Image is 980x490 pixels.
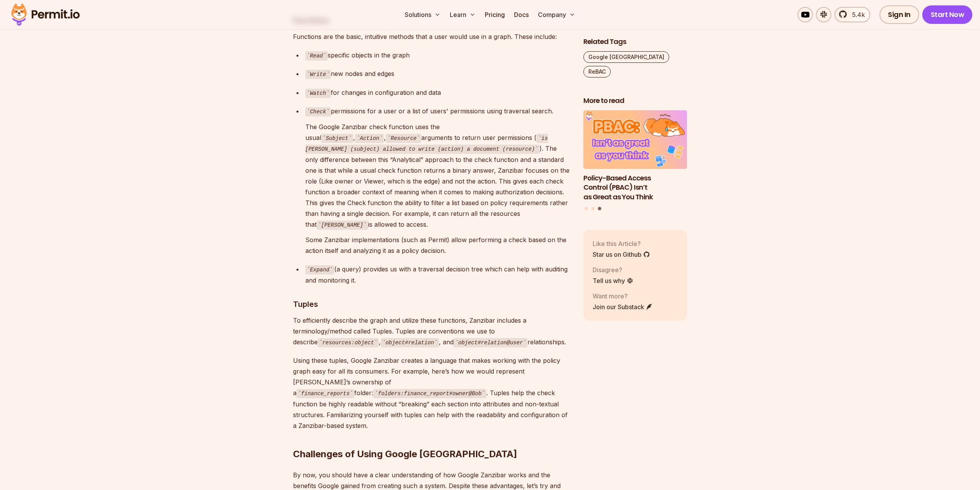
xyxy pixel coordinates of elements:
[583,96,687,106] h2: More to read
[305,51,328,61] code: Read
[305,89,331,98] code: Watch
[293,298,571,310] h3: Tuples
[585,207,588,210] button: Go to slide 1
[293,315,571,348] p: To efficiently describe the graph and utilize these functions, Zanzibar includes a terminology/me...
[8,2,83,28] img: Permit logo
[293,31,571,42] p: Functions are the basic, intuitive methods that a user would use in a graph. These include:
[598,207,601,210] button: Go to slide 3
[305,234,571,256] p: Some Zanzibar implementations (such as Permit) allow performing a check based on the action itsel...
[305,264,571,286] p: (a query) provides us with a traversal decision tree which can help with auditing and monitoring it.
[834,7,870,22] a: 5.4k
[482,7,508,22] a: Pricing
[447,7,479,22] button: Learn
[293,355,571,431] p: Using these tuples, Google Zanzibar creates a language that makes working with the policy graph e...
[583,110,687,202] a: Policy-Based Access Control (PBAC) Isn’t as Great as You ThinkPolicy-Based Access Control (PBAC) ...
[922,5,973,24] a: Start Now
[305,50,571,61] p: specific objects in the graph
[355,134,384,143] code: Action
[305,107,331,116] code: Check
[402,7,444,22] button: Solutions
[583,110,687,202] li: 3 of 3
[321,134,353,143] code: Subject
[373,389,486,398] code: folders:finance_report#owner@Bob
[305,70,331,79] code: Write
[305,265,334,274] code: Expand
[293,417,571,460] h2: Challenges of Using Google [GEOGRAPHIC_DATA]
[591,207,595,210] button: Go to slide 2
[848,10,865,19] span: 5.4k
[317,221,368,230] code: [PERSON_NAME]
[381,338,439,347] code: object#relation
[583,66,611,77] a: ReBAC
[583,51,669,63] a: Google [GEOGRAPHIC_DATA]
[305,121,571,230] p: The Google Zanzibar check function uses the usual , , arguments to return user permissions ( ). T...
[593,291,653,300] p: Want more?
[583,110,687,211] div: Posts
[593,302,653,311] a: Join our Substack
[511,7,532,22] a: Docs
[593,276,633,285] a: Tell us why
[879,5,919,24] a: Sign In
[305,87,571,98] p: for changes in configuration and data
[583,110,687,169] img: Policy-Based Access Control (PBAC) Isn’t as Great as You Think
[535,7,578,22] button: Company
[583,37,687,47] h2: Related Tags
[297,389,355,398] code: finance_reports
[305,68,571,79] p: new nodes and edges
[386,134,421,143] code: Resource
[318,338,379,347] code: resources:object
[593,249,650,259] a: Star us on Github
[583,173,687,202] h3: Policy-Based Access Control (PBAC) Isn’t as Great as You Think
[454,338,528,347] code: object#relation@user
[305,106,571,117] p: permissions for a user or a list of users' permissions using traversal search.
[593,239,650,248] p: Like this Article?
[593,265,633,274] p: Disagree?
